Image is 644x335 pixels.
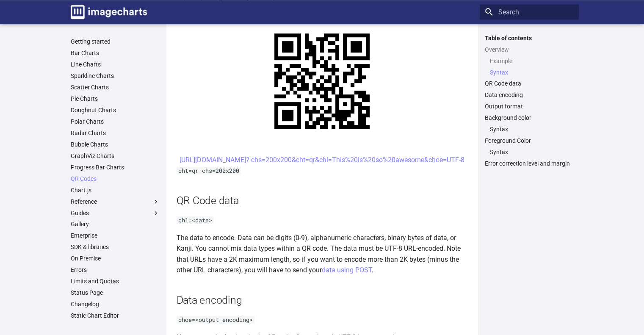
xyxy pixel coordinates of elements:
a: Foreground Color [485,137,574,144]
label: Table of contents [480,34,579,42]
a: Limits and Quotas [71,277,160,285]
a: Doughnut Charts [71,106,160,114]
code: choe=<output_encoding> [177,316,254,324]
a: Polar Charts [71,118,160,125]
a: Overview [485,46,574,53]
nav: Foreground Color [485,148,574,156]
a: Example [490,57,574,65]
a: QR Codes [71,175,160,183]
a: Chart.js [71,186,160,194]
a: Output format [485,102,574,110]
code: cht=qr chs=200x200 [177,167,241,174]
h2: QR Code data [177,193,468,208]
a: data using POST [322,266,372,274]
a: Changelog [71,300,160,308]
a: Line Charts [71,61,160,68]
a: Background color [485,114,574,122]
img: logo [71,5,147,19]
nav: Overview [485,57,574,76]
a: Syntax [490,125,574,133]
a: On Premise [71,255,160,262]
a: Bubble Charts [71,141,160,148]
a: Static Chart Editor [71,312,160,319]
a: Image-Charts documentation [67,2,150,22]
img: chart [255,14,389,148]
a: [URL][DOMAIN_NAME]? chs=200x200&cht=qr&chl=This%20is%20so%20awesome&choe=UTF-8 [180,156,464,164]
a: Sparkline Charts [71,72,160,80]
a: Enterprise [71,232,160,239]
a: Progress Bar Charts [71,163,160,171]
p: The data to encode. Data can be digits (0-9), alphanumeric characters, binary bytes of data, or K... [177,233,468,276]
a: Pie Charts [71,95,160,102]
a: QR Code data [485,80,574,87]
a: Status Page [71,289,160,296]
a: Getting started [71,38,160,45]
a: Syntax [490,69,574,76]
code: chl=<data> [177,216,214,224]
a: Gallery [71,220,160,228]
label: Reference [71,198,160,205]
a: Errors [71,266,160,274]
a: Syntax [490,148,574,156]
nav: Table of contents [480,34,579,168]
a: Radar Charts [71,129,160,137]
label: Guides [71,209,160,217]
a: Scatter Charts [71,83,160,91]
a: Bar Charts [71,49,160,57]
a: Data encoding [485,91,574,99]
h2: Data encoding [177,293,468,307]
nav: Background color [485,125,574,133]
a: GraphViz Charts [71,152,160,160]
input: Search [480,4,579,19]
a: Error correction level and margin [485,160,574,167]
a: SDK & libraries [71,243,160,251]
